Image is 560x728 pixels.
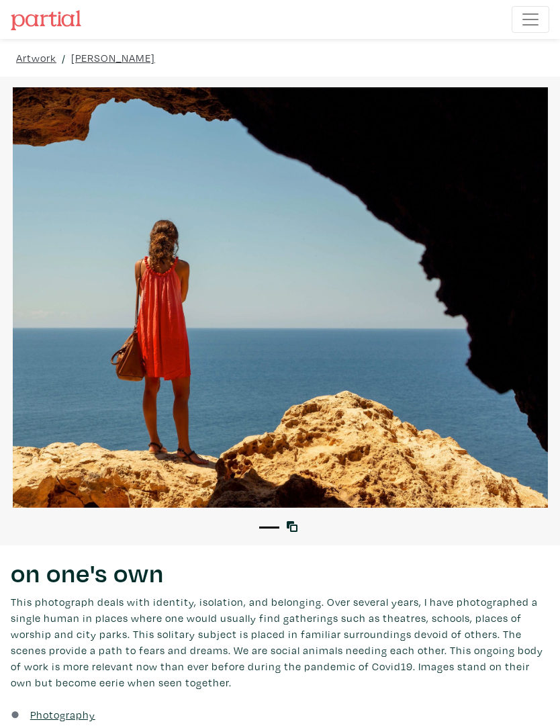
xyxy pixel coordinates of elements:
[11,556,549,588] h1: on one's own
[512,6,549,33] button: Toggle navigation
[71,50,155,66] a: [PERSON_NAME]
[62,50,66,66] span: /
[30,708,95,721] u: Photography
[11,594,549,690] p: This photograph deals with identity, isolation, and belonging. Over several years, I have photogr...
[30,707,95,723] a: Photography
[16,50,56,66] a: Artwork
[259,527,279,529] button: 1 of 1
